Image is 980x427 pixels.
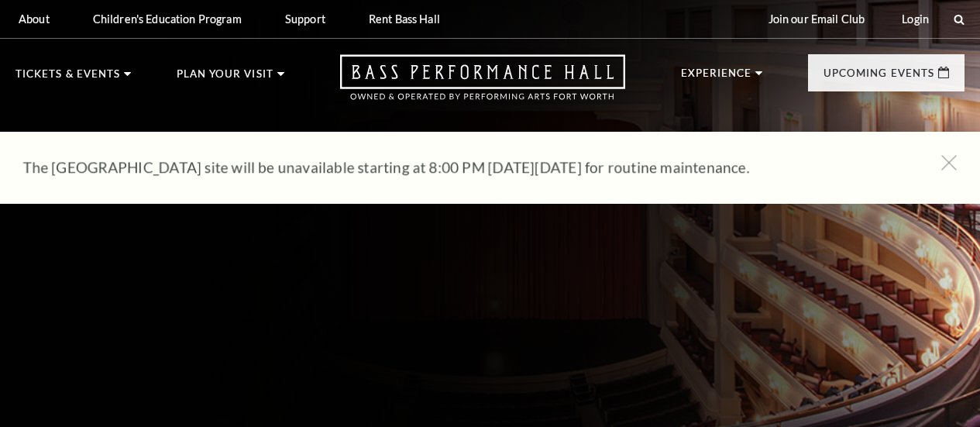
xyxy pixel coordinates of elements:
[15,69,120,88] p: Tickets & Events
[369,12,440,26] p: Rent Bass Hall
[19,12,50,26] p: About
[681,68,752,87] p: Experience
[93,12,242,26] p: Children's Education Program
[23,155,910,180] p: The [GEOGRAPHIC_DATA] site will be unavailable starting at 8:00 PM [DATE][DATE] for routine maint...
[285,12,325,26] p: Support
[177,69,273,88] p: Plan Your Visit
[824,68,934,87] p: Upcoming Events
